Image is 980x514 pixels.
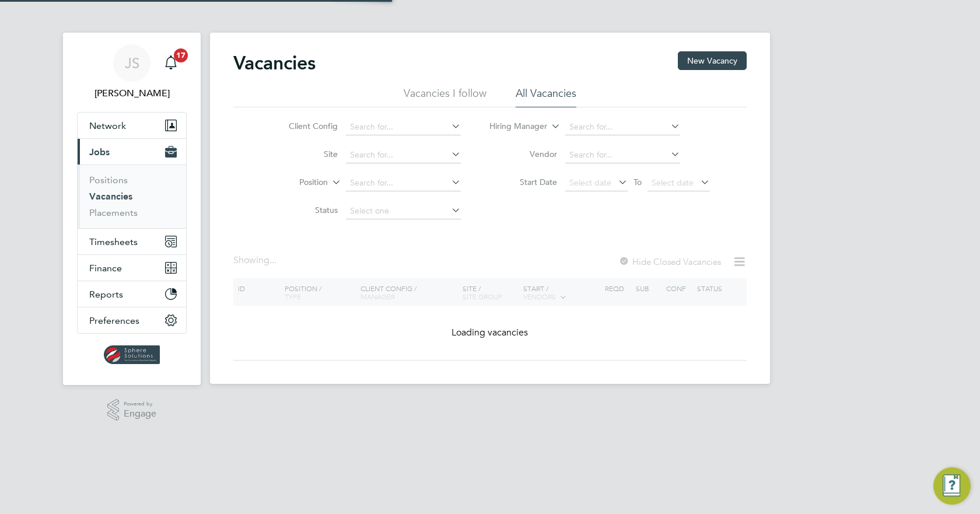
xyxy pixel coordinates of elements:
[89,120,126,131] span: Network
[271,121,338,131] label: Client Config
[63,33,201,385] nav: Main navigation
[565,119,680,135] input: Search for...
[77,44,187,100] a: JS[PERSON_NAME]
[104,345,160,364] img: spheresolutions-logo-retina.png
[569,177,611,188] span: Select date
[271,149,338,159] label: Site
[78,113,186,138] button: Network
[490,149,557,159] label: Vendor
[269,254,276,266] span: ...
[933,467,971,505] button: Engage Resource Center
[89,263,122,274] span: Finance
[78,281,186,307] button: Reports
[346,119,461,135] input: Search for...
[346,147,461,163] input: Search for...
[480,121,547,132] label: Hiring Manager
[174,48,188,62] span: 17
[233,51,316,75] h2: Vacancies
[233,254,279,267] div: Showing
[618,256,721,267] label: Hide Closed Vacancies
[271,205,338,215] label: Status
[77,345,187,364] a: Go to home page
[124,399,156,409] span: Powered by
[78,229,186,254] button: Timesheets
[89,191,132,202] a: Vacancies
[346,203,461,219] input: Select one
[78,255,186,281] button: Finance
[89,174,128,186] a: Positions
[630,174,645,190] span: To
[78,307,186,333] button: Preferences
[89,146,110,158] span: Jobs
[404,86,487,107] li: Vacancies I follow
[565,147,680,163] input: Search for...
[516,86,576,107] li: All Vacancies
[78,165,186,228] div: Jobs
[107,399,157,421] a: Powered byEngage
[78,139,186,165] button: Jobs
[490,177,557,187] label: Start Date
[652,177,694,188] span: Select date
[89,207,138,218] a: Placements
[261,177,328,188] label: Position
[124,409,156,419] span: Engage
[346,175,461,191] input: Search for...
[89,289,123,300] span: Reports
[159,44,183,82] a: 17
[77,86,187,100] span: Jack Spencer
[125,55,139,71] span: JS
[89,315,139,326] span: Preferences
[678,51,747,70] button: New Vacancy
[89,236,138,247] span: Timesheets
